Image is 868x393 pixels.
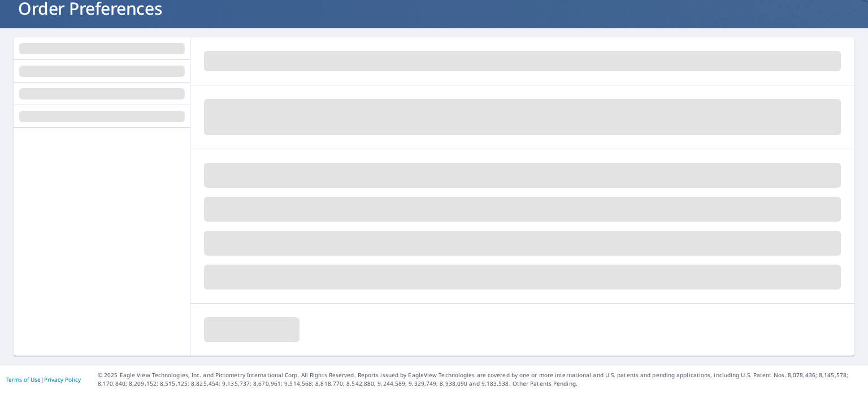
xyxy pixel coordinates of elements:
p: © 2025 Eagle View Technologies, Inc. and Pictometry International Corp. All Rights Reserved. Repo... [98,371,862,388]
p: | [6,376,81,383]
a: Terms of Use [6,375,41,383]
div: tab-list [14,37,190,128]
a: Privacy Policy [44,375,81,383]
